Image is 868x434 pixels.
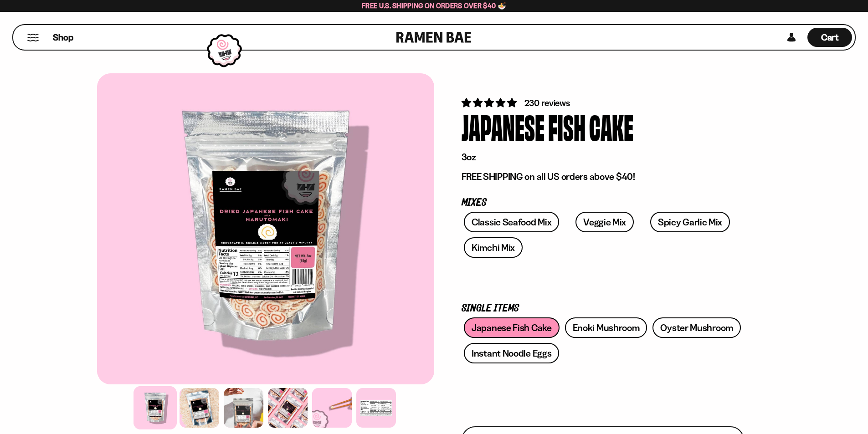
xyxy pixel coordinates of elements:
[462,109,544,143] div: Japanese
[575,212,634,232] a: Veggie Mix
[462,97,519,108] span: 4.77 stars
[524,97,570,108] span: 230 reviews
[464,237,523,258] a: Kimchi Mix
[53,28,73,47] a: Shop
[565,317,647,338] a: Enoki Mushroom
[53,31,73,44] span: Shop
[821,32,839,43] span: Cart
[464,343,559,363] a: Instant Noodle Eggs
[362,1,506,10] span: Free U.S. Shipping on Orders over $40 🍜
[462,199,744,207] p: Mixes
[464,212,559,232] a: Classic Seafood Mix
[462,171,744,183] p: FREE SHIPPING on all US orders above $40!
[462,304,744,313] p: Single Items
[462,151,744,163] p: 3oz
[807,25,852,50] div: Cart
[27,34,39,41] button: Mobile Menu Trigger
[652,317,741,338] a: Oyster Mushroom
[650,212,730,232] a: Spicy Garlic Mix
[548,109,586,143] div: Fish
[589,109,633,143] div: Cake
